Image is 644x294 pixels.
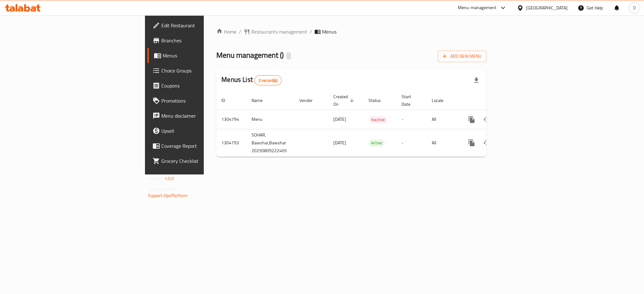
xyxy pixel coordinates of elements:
a: Choice Groups [147,63,253,78]
span: Restaurants management [251,28,307,35]
span: 2 record(s) [255,78,281,83]
li: / [310,28,312,35]
span: [DATE] [333,115,346,123]
td: SOHAR, Bawshar,Bawshar 20250809222405 [247,129,294,157]
span: Menus [163,52,247,59]
table: enhanced table [216,91,530,157]
span: Menus [322,28,336,35]
span: Edit Restaurant [161,22,247,29]
div: Export file [469,73,484,88]
button: Add New Menu [438,51,486,62]
a: Upsell [147,123,253,138]
span: Created On [333,93,356,108]
span: Name [252,97,271,104]
span: [DATE] [333,139,346,147]
span: Branches [161,37,247,44]
td: - [397,110,427,129]
a: Menu disclaimer [147,108,253,123]
span: Add New Menu [443,52,481,60]
span: Start Date [402,93,419,108]
a: Support.OpsPlatform [148,191,188,200]
a: Branches [147,33,253,48]
span: Status [369,97,389,104]
button: Change Status [479,112,494,127]
span: Promotions [161,97,247,104]
a: Menus [147,48,253,63]
a: Promotions [147,93,253,108]
span: Grocery Checklist [161,157,247,165]
span: Vendor [299,97,321,104]
a: Coverage Report [147,138,253,153]
span: Locale [432,97,452,104]
div: Menu-management [458,4,497,12]
span: 1.0.0 [164,174,174,183]
div: [GEOGRAPHIC_DATA] [526,4,568,11]
nav: breadcrumb [216,28,486,35]
span: D [633,4,636,11]
span: Get support on: [148,185,177,193]
div: Total records count [254,75,282,85]
a: Grocery Checklist [147,153,253,168]
td: All [427,110,459,129]
a: Edit Restaurant [147,18,253,33]
span: Inactive [369,116,387,123]
a: Coupons [147,78,253,93]
button: more [464,112,479,127]
td: All [427,129,459,157]
th: Actions [459,91,530,110]
td: Menu [247,110,294,129]
span: Active [369,139,385,147]
span: Upsell [161,127,247,135]
td: - [397,129,427,157]
span: Choice Groups [161,67,247,74]
span: Coupons [161,82,247,89]
span: Version: [148,174,164,183]
h2: Menus List [221,75,281,85]
button: Change Status [479,135,494,150]
span: Coverage Report [161,142,247,150]
button: more [464,135,479,150]
span: ID [221,97,233,104]
a: Restaurants management [244,28,307,35]
span: Menu disclaimer [161,112,247,120]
